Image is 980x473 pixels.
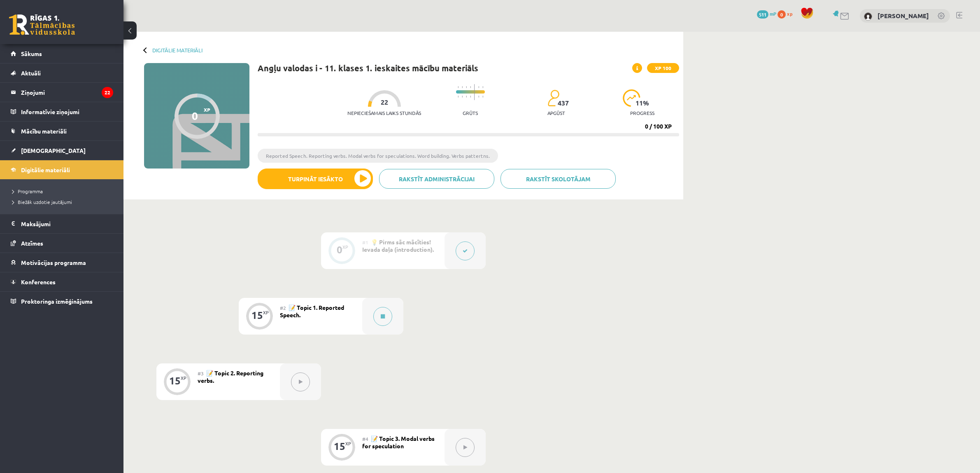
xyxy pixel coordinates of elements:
span: Atzīmes [21,239,43,247]
div: XP [263,310,269,315]
span: #4 [362,436,368,442]
span: Programma [12,188,43,194]
a: Sākums [11,44,113,63]
a: Motivācijas programma [11,253,113,272]
img: icon-short-line-57e1e144782c952c97e751825c79c345078a6d821885a25fce030b3d8c18986b.svg [470,86,471,88]
img: icon-short-line-57e1e144782c952c97e751825c79c345078a6d821885a25fce030b3d8c18986b.svg [482,96,483,98]
span: 📝 Topic 1. Reported Speech. [280,304,344,318]
a: Programma [12,187,115,195]
li: Reported Speech. Reporting verbs. Modal verbs for speculations. Word building. Verbs pattertns. [258,149,498,163]
a: 511 mP [757,10,776,17]
span: 437 [558,99,569,107]
legend: Maksājumi [21,214,113,233]
img: icon-short-line-57e1e144782c952c97e751825c79c345078a6d821885a25fce030b3d8c18986b.svg [462,96,463,98]
p: apgūst [547,110,565,116]
p: progress [630,110,654,116]
div: 15 [334,443,345,450]
div: 15 [169,377,181,384]
span: Aktuāli [21,69,41,77]
img: icon-short-line-57e1e144782c952c97e751825c79c345078a6d821885a25fce030b3d8c18986b.svg [482,86,483,88]
span: 📝 Topic 2. Reporting verbs. [198,369,263,384]
span: #3 [198,370,204,377]
div: XP [181,376,186,380]
a: Ziņojumi22 [11,83,113,102]
a: Rakstīt skolotājam [500,169,616,189]
span: #1 [362,239,368,246]
span: Mācību materiāli [21,127,67,135]
div: 0 [337,246,342,253]
div: 15 [251,311,263,319]
div: XP [342,245,348,249]
a: Rakstīt administrācijai [379,169,494,189]
div: 0 [192,110,198,122]
img: icon-long-line-d9ea69661e0d244f92f715978eff75569469978d946b2353a9bb055b3ed8787d.svg [474,84,475,100]
span: 511 [757,10,768,19]
a: Mācību materiāli [11,122,113,140]
img: icon-short-line-57e1e144782c952c97e751825c79c345078a6d821885a25fce030b3d8c18986b.svg [478,96,479,98]
span: Biežāk uzdotie jautājumi [12,199,72,205]
span: XP [204,107,210,112]
span: Sākums [21,50,42,57]
img: icon-short-line-57e1e144782c952c97e751825c79c345078a6d821885a25fce030b3d8c18986b.svg [458,96,459,98]
a: Konferences [11,272,113,291]
a: Maksājumi [11,214,113,233]
span: mP [770,10,776,17]
i: 22 [102,87,113,98]
img: Marks Daniels Legzdiņš [864,12,872,21]
legend: Ziņojumi [21,83,113,102]
a: Proktoringa izmēģinājums [11,292,113,311]
span: [DEMOGRAPHIC_DATA] [21,147,86,154]
a: [DEMOGRAPHIC_DATA] [11,141,113,160]
img: icon-short-line-57e1e144782c952c97e751825c79c345078a6d821885a25fce030b3d8c18986b.svg [470,96,471,98]
img: icon-progress-161ccf0a02000e728c5f80fcf4c31c7af3da0e1684b2b1d7c360e028c24a22f1.svg [623,89,640,107]
a: 0 xp [777,10,796,17]
h1: Angļu valodas i - 11. klases 1. ieskaites mācību materiāls [258,63,478,73]
span: 0 [777,10,786,19]
a: Biežāk uzdotie jautājumi [12,198,115,206]
a: [PERSON_NAME] [878,12,929,20]
img: icon-short-line-57e1e144782c952c97e751825c79c345078a6d821885a25fce030b3d8c18986b.svg [458,86,459,88]
span: #2 [280,304,286,311]
span: 22 [381,98,388,106]
span: XP 100 [647,63,679,73]
a: Informatīvie ziņojumi [11,102,113,121]
span: xp [787,10,792,17]
img: icon-short-line-57e1e144782c952c97e751825c79c345078a6d821885a25fce030b3d8c18986b.svg [466,86,467,88]
button: Turpināt iesākto [258,169,373,189]
img: icon-short-line-57e1e144782c952c97e751825c79c345078a6d821885a25fce030b3d8c18986b.svg [462,86,463,88]
span: Digitālie materiāli [21,166,70,173]
a: Digitālie materiāli [11,160,113,179]
a: Aktuāli [11,63,113,82]
img: students-c634bb4e5e11cddfef0936a35e636f08e4e9abd3cc4e673bd6f9a4125e45ecb1.svg [547,89,559,107]
a: Rīgas 1. Tālmācības vidusskola [9,14,75,35]
img: icon-short-line-57e1e144782c952c97e751825c79c345078a6d821885a25fce030b3d8c18986b.svg [478,86,479,88]
p: Nepieciešamais laiks stundās [347,110,421,116]
p: Grūts [463,110,478,116]
a: Atzīmes [11,234,113,253]
span: 💡 Pirms sāc mācīties! Ievada daļa (introduction). [362,238,434,253]
span: 📝 Topic 3. Modal verbs for speculation [362,435,435,450]
div: XP [345,441,351,446]
legend: Informatīvie ziņojumi [21,102,113,121]
img: icon-short-line-57e1e144782c952c97e751825c79c345078a6d821885a25fce030b3d8c18986b.svg [466,96,467,98]
span: 11 % [635,99,649,107]
span: Motivācijas programma [21,259,86,266]
span: Konferences [21,278,56,286]
a: Digitālie materiāli [152,47,203,53]
span: Proktoringa izmēģinājums [21,297,93,305]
